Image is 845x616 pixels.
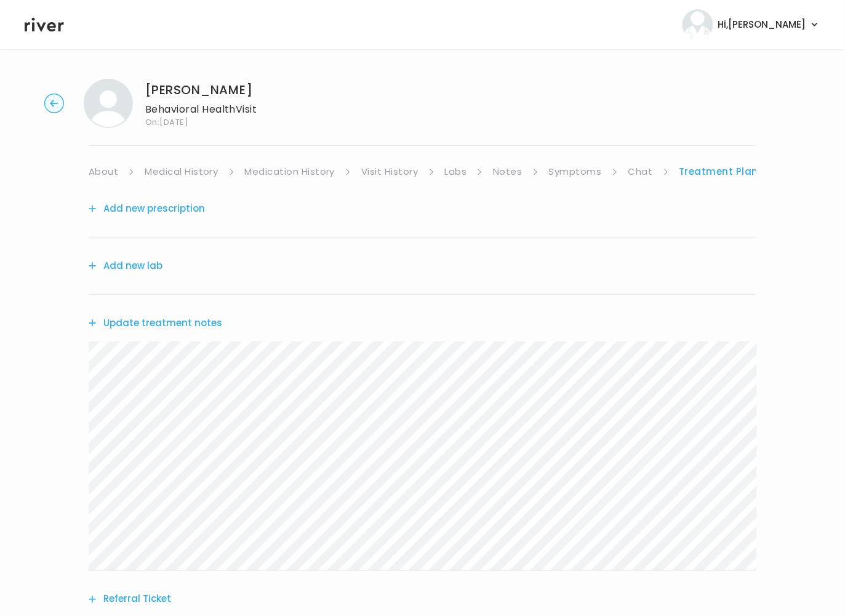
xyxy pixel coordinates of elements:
[84,79,133,128] img: ISABEL AGUIAR
[245,163,335,180] a: Medication History
[445,163,467,180] a: Labs
[145,101,257,118] p: Behavioral Health Visit
[361,163,418,180] a: Visit History
[549,163,602,180] a: Symptoms
[683,9,713,40] img: user avatar
[628,163,653,180] a: Chat
[679,163,759,180] a: Treatment Plan
[89,257,162,274] button: Add new lab
[145,163,218,180] a: Medical History
[89,591,171,608] button: Referral Ticket
[493,163,522,180] a: Notes
[145,118,257,126] span: On: [DATE]
[718,16,806,33] span: Hi, [PERSON_NAME]
[89,314,222,332] button: Update treatment notes
[145,81,257,98] h1: [PERSON_NAME]
[89,163,118,180] a: About
[89,200,205,217] button: Add new prescription
[683,9,820,40] button: user avatarHi,[PERSON_NAME]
